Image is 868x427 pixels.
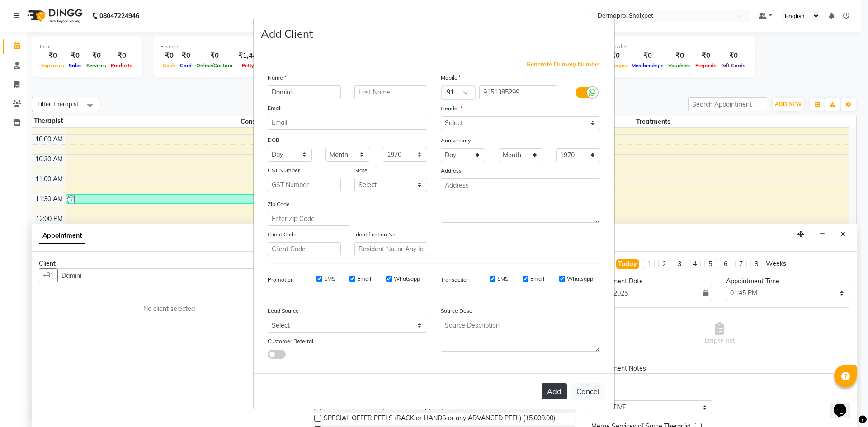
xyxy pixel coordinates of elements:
[268,200,290,208] label: Zip Code
[479,85,557,99] input: Mobile
[567,275,593,283] label: Whatsapp
[530,275,544,283] label: Email
[441,167,462,175] label: Address
[441,74,461,82] label: Mobile
[354,85,428,99] input: Last Name
[497,275,508,283] label: SMS
[268,337,313,345] label: Customer Referral
[357,275,371,283] label: Email
[542,383,567,399] button: Add
[261,25,313,42] h4: Add Client
[268,104,282,112] label: Email
[268,212,349,226] input: Enter Zip Code
[354,166,368,174] label: State
[354,242,428,256] input: Resident No. or Any Id
[571,383,605,400] button: Cancel
[441,276,470,284] label: Transaction
[394,275,420,283] label: Whatsapp
[268,74,286,82] label: Name
[354,230,397,239] label: Identification No.
[268,136,279,144] label: DOB
[441,136,471,145] label: Anniversary
[441,307,472,315] label: Source Desc
[526,60,600,69] span: Generate Dummy Number
[268,85,341,99] input: First Name
[268,178,341,192] input: GST Number
[268,116,427,130] input: Email
[268,166,300,174] label: GST Number
[268,276,294,284] label: Promotion
[324,275,335,283] label: SMS
[268,307,299,315] label: Lead Source
[268,242,341,256] input: Client Code
[441,104,462,113] label: Gender
[268,230,297,239] label: Client Code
